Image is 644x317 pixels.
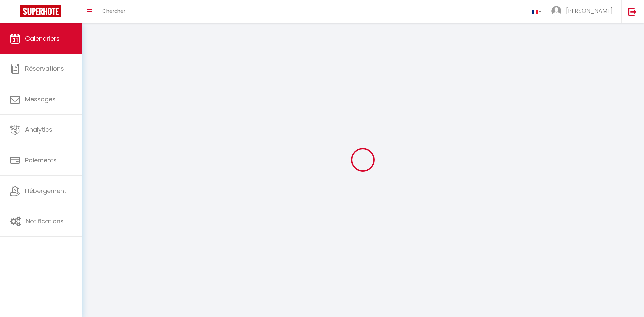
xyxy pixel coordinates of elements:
[566,7,613,15] span: [PERSON_NAME]
[25,187,66,195] span: Hébergement
[25,156,57,164] span: Paiements
[25,95,56,103] span: Messages
[20,5,61,17] img: Super Booking
[102,7,125,14] span: Chercher
[25,64,64,73] span: Réservations
[26,217,64,225] span: Notifications
[25,125,52,134] span: Analytics
[25,34,60,43] span: Calendriers
[628,7,637,16] img: logout
[551,6,561,16] img: ...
